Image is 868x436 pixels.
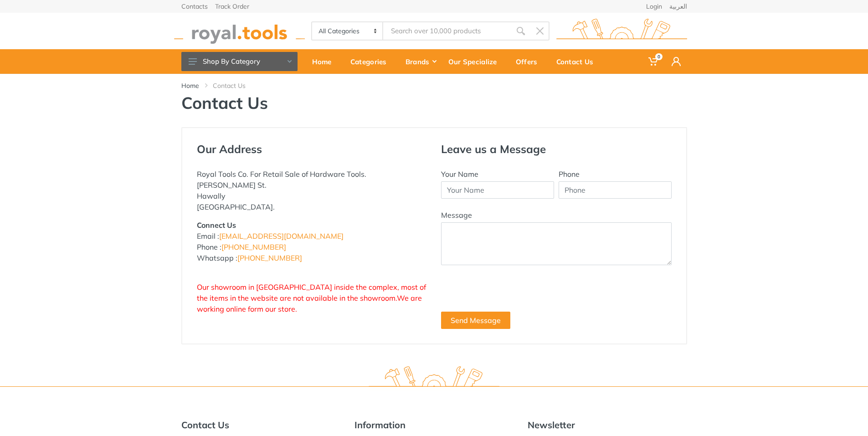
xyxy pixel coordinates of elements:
[369,366,499,391] img: royal.tools Logo
[181,81,199,90] a: Home
[181,81,687,90] nav: breadcrumb
[399,52,442,71] div: Brands
[219,231,344,241] a: [EMAIL_ADDRESS][DOMAIN_NAME]
[509,52,550,71] div: Offers
[197,143,427,156] h4: Our Address
[550,52,606,71] div: Contact Us
[642,49,665,74] a: 0
[441,210,472,221] label: Message
[559,169,580,180] label: Phone
[197,221,236,230] strong: Connect Us
[442,49,509,74] a: Our Specialize
[181,52,298,71] button: Shop By Category
[509,49,550,74] a: Offers
[441,169,478,180] label: Your Name
[306,49,344,74] a: Home
[215,3,249,10] a: Track Order
[312,22,384,40] select: Category
[306,52,344,71] div: Home
[550,49,606,74] a: Contact Us
[441,143,672,156] h4: Leave us a Message
[181,420,341,431] h5: Contact Us
[442,52,509,71] div: Our Specialize
[646,3,662,10] a: Login
[669,3,687,10] a: العربية
[441,276,580,312] iframe: reCAPTCHA
[237,253,302,262] a: [PHONE_NUMBER]
[213,81,259,90] li: Contact Us
[197,220,427,263] p: Email : Phone : Whatsapp :
[181,3,208,10] a: Contacts
[344,52,399,71] div: Categories
[556,19,687,44] img: royal.tools Logo
[528,420,687,431] h5: Newsletter
[181,93,687,113] h1: Contact Us
[441,181,554,199] input: Your Name
[221,242,286,251] a: [PHONE_NUMBER]
[655,53,663,60] span: 0
[441,312,510,329] button: Send Message
[174,19,305,44] img: royal.tools Logo
[559,181,672,199] input: Phone
[197,282,426,313] span: Our showroom in [GEOGRAPHIC_DATA] inside the complex, most of the items in the website are not av...
[354,420,514,431] h5: Information
[344,49,399,74] a: Categories
[197,169,427,212] p: Royal Tools Co. For Retail Sale of Hardware Tools. [PERSON_NAME] St. Hawally [GEOGRAPHIC_DATA].
[383,21,511,41] input: Site search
